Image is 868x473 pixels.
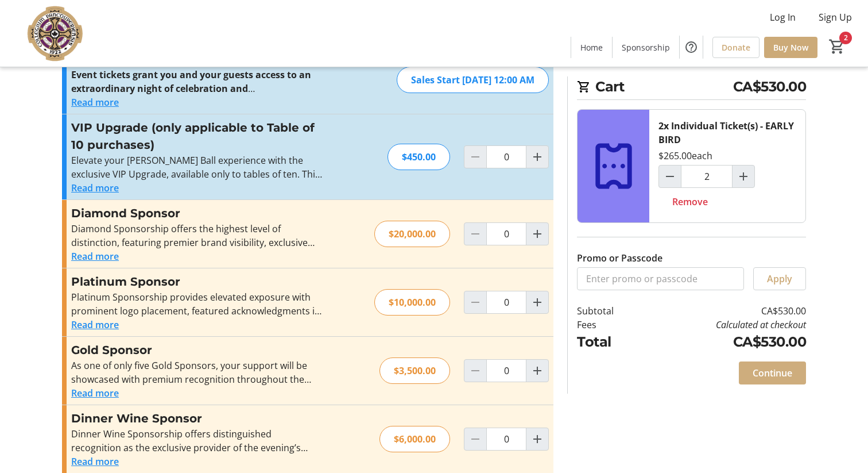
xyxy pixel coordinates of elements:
[71,427,322,455] div: Dinner Wine Sponsorship offers distinguished recognition as the exclusive provider of the evening...
[71,181,119,195] button: Read more
[659,166,681,187] button: Decrement by one
[644,304,806,318] td: CA$530.00
[658,119,796,147] div: 2x Individual Ticket(s) - EARLY BIRD
[71,410,322,427] h3: Dinner Wine Sponsor
[71,95,119,109] button: Read more
[71,68,311,109] strong: Event tickets grant you and your guests access to an extraordinary night of celebration and conne...
[644,318,806,332] td: Calculated at checkout
[486,222,526,245] input: Diamond Sponsor Quantity
[733,76,807,97] span: CA$530.00
[672,195,708,209] span: Remove
[71,290,322,318] div: Platinum Sponsorship provides elevated exposure with prominent logo placement, featured acknowled...
[819,10,852,24] span: Sign Up
[7,5,109,62] img: VC Parent Association's Logo
[580,41,603,53] span: Home
[753,267,806,290] button: Apply
[71,273,322,290] h3: Platinum Sponsor
[486,145,526,168] input: VIP Upgrade (only applicable to Table of 10 purchases) Quantity
[71,222,322,249] div: Diamond Sponsorship offers the highest level of distinction, featuring premier brand visibility, ...
[71,205,322,222] h3: Diamond Sponsor
[753,366,792,380] span: Continue
[526,223,548,245] button: Increment by one
[526,360,548,382] button: Increment by one
[526,428,548,450] button: Increment by one
[379,426,450,452] div: $6,000.00
[764,37,817,58] a: Buy Now
[722,41,750,53] span: Donate
[773,41,808,53] span: Buy Now
[526,146,548,168] button: Increment by one
[71,68,322,95] p: Begin the evening with a welcome reception and signature cocktail, followed by an exquisite dinne...
[577,304,644,318] td: Subtotal
[739,362,806,384] button: Continue
[379,357,450,384] div: $3,500.00
[681,165,733,188] input: Individual Ticket(s) - EARLY BIRD Quantity
[622,41,670,53] span: Sponsorship
[374,221,450,247] div: $20,000.00
[577,318,644,332] td: Fees
[761,8,805,26] button: Log In
[71,318,119,332] button: Read more
[486,359,526,382] input: Gold Sponsor Quantity
[733,166,754,187] button: Increment by one
[658,190,722,213] button: Remove
[613,37,679,58] a: Sponsorship
[71,341,322,359] h3: Gold Sponsor
[767,272,792,286] span: Apply
[486,291,526,314] input: Platinum Sponsor Quantity
[712,37,759,58] a: Donate
[577,267,744,290] input: Enter promo or passcode
[577,332,644,352] td: Total
[71,249,119,263] button: Read more
[577,251,662,265] label: Promo or Passcode
[827,36,847,57] button: Cart
[486,428,526,451] input: Dinner Wine Sponsor Quantity
[71,153,322,181] p: Elevate your [PERSON_NAME] Ball experience with the exclusive VIP Upgrade, available only to tabl...
[71,386,119,400] button: Read more
[770,10,796,24] span: Log In
[71,119,322,153] h3: VIP Upgrade (only applicable to Table of 10 purchases)
[71,359,322,386] div: As one of only five Gold Sponsors, your support will be showcased with premium recognition throug...
[374,289,450,316] div: $10,000.00
[571,37,612,58] a: Home
[644,332,806,352] td: CA$530.00
[526,291,548,313] button: Increment by one
[577,76,806,100] h2: Cart
[658,149,712,163] div: $265.00 each
[387,144,450,170] div: $450.00
[680,36,703,59] button: Help
[809,8,861,26] button: Sign Up
[397,67,549,93] div: Sales Start [DATE] 12:00 AM
[71,455,119,468] button: Read more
